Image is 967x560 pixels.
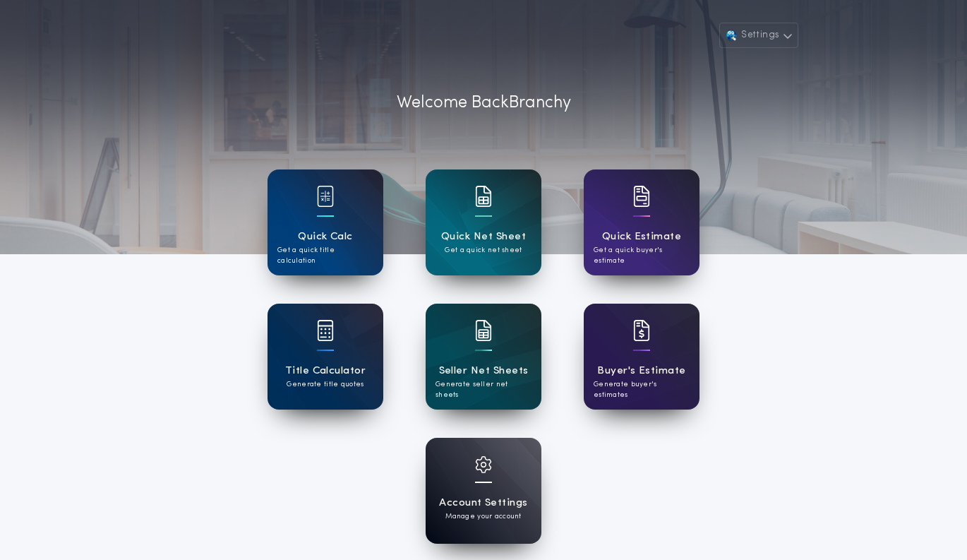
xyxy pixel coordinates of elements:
h1: Title Calculator [285,363,366,379]
h1: Seller Net Sheets [439,363,529,379]
p: Get a quick title calculation [277,245,373,266]
p: Generate buyer's estimates [594,379,690,400]
img: user avatar [724,28,738,42]
img: card icon [633,320,650,341]
a: card iconQuick Net SheetGet a quick net sheet [426,169,541,275]
p: Generate title quotes [287,379,364,390]
img: card icon [317,186,334,207]
a: card iconSeller Net SheetsGenerate seller net sheets [426,304,541,410]
h1: Quick Calc [298,229,353,245]
img: card icon [475,186,492,207]
img: card icon [317,320,334,341]
h1: Buyer's Estimate [597,363,685,379]
p: Get a quick net sheet [445,245,522,256]
h1: Quick Net Sheet [441,229,526,245]
a: card iconQuick EstimateGet a quick buyer's estimate [584,169,699,275]
p: Get a quick buyer's estimate [594,245,690,266]
p: Welcome Back Branchy [397,90,571,116]
h1: Quick Estimate [602,229,682,245]
p: Generate seller net sheets [436,379,531,400]
a: card iconBuyer's EstimateGenerate buyer's estimates [584,304,699,410]
h1: Account Settings [439,495,527,511]
a: card iconQuick CalcGet a quick title calculation [268,169,383,275]
button: Settings [719,23,798,48]
a: card iconTitle CalculatorGenerate title quotes [268,304,383,410]
a: card iconAccount SettingsManage your account [426,438,541,544]
img: card icon [475,456,492,473]
img: card icon [475,320,492,341]
img: card icon [633,186,650,207]
p: Manage your account [445,511,521,522]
